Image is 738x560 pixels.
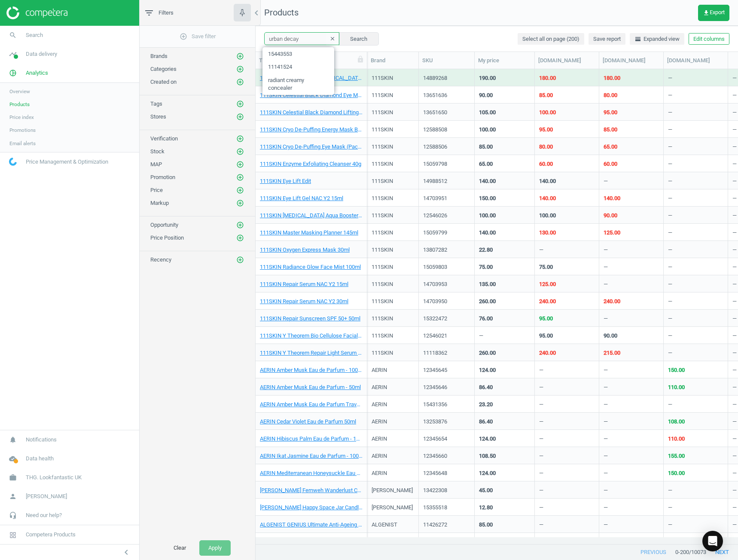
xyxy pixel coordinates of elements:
div: — [668,195,672,205]
span: Filters [159,9,174,17]
span: Promotion [150,174,175,180]
span: Expanded view [634,35,680,43]
a: AERIN Ikat Jasmine Eau de Parfum - 100ml [260,452,363,460]
i: cloud_done [5,450,21,467]
div: — [668,401,672,411]
a: 111SKIN Eye Lift Edit [260,177,311,185]
button: Select all on page (200) [518,33,584,45]
span: THG. Lookfantastic UK [26,474,82,481]
div: — [668,160,672,171]
img: wGWNvw8QSZomAAAAABJRU5ErkJggg== [9,158,17,166]
div: — [604,383,608,394]
div: 110.00 [668,383,685,391]
span: Recency [150,256,171,263]
div: [DOMAIN_NAME] [667,57,724,64]
div: 12345654 [423,435,470,443]
div: 124.00 [479,469,496,477]
a: 111SKIN Y Theorem Repair Light Serum NAC Y2 30ml [260,349,363,357]
div: 111SKIN [372,263,393,274]
span: Need our help? [26,511,62,519]
button: add_circle_outline [236,256,244,264]
div: 75.00 [479,263,493,271]
a: 111SKIN [MEDICAL_DATA] Aqua Booster 20ml [260,212,363,219]
div: 100.00 [479,212,496,219]
button: Search [339,32,379,45]
div: — [604,315,608,326]
div: — [732,401,737,411]
a: 111SKIN Repair Serum NAC Y2 30ml [260,298,348,305]
div: — [668,229,672,240]
span: Stores [150,113,166,120]
div: 124.00 [479,366,496,374]
div: — [668,246,672,257]
button: add_circle_outline [236,147,244,156]
div: 60.00 [604,160,617,168]
i: add_circle_outline [236,234,244,242]
div: — [479,332,483,343]
div: — [604,452,608,463]
div: 111SKIN [372,315,393,326]
i: pie_chart_outlined [5,65,21,81]
span: Analytics [26,69,48,77]
div: — [668,109,672,119]
div: — [732,469,737,480]
div: Open Intercom Messenger [702,531,723,551]
button: add_circle_outline [236,78,244,86]
div: 180.00 [604,74,620,82]
div: — [668,280,672,291]
div: 260.00 [479,298,496,305]
div: — [668,263,672,274]
i: filter_list [144,8,154,18]
div: 95.00 [539,332,553,340]
div: — [668,74,672,85]
div: — [732,91,737,102]
div: — [732,126,737,137]
div: 124.00 [479,435,496,443]
div: — [668,332,672,343]
i: add_circle_outline [236,148,244,155]
span: Email alerts [9,140,36,147]
div: — [732,452,737,463]
span: Products [264,7,299,18]
div: AERIN [372,452,387,463]
img: ajHJNr6hYgQAAAAASUVORK5CYII= [6,6,67,19]
div: — [668,298,672,308]
div: — [539,383,543,394]
div: 111SKIN [372,126,393,137]
div: — [668,349,672,360]
button: add_circle_outline [236,52,244,61]
div: SKU [422,57,471,64]
i: search [5,27,21,43]
div: 15322472 [423,315,470,323]
div: [DOMAIN_NAME] [538,57,595,64]
a: 111SKIN Repair Serum NAC Y2 15ml [260,280,348,288]
div: 86.40 [479,383,493,391]
div: My price [478,57,531,64]
div: 15059798 [423,160,470,168]
div: — [732,298,737,308]
div: 111SKIN [372,109,393,119]
a: ALGENIST GENIUS Ultimate Anti-Ageing Cream 60ml [260,521,363,529]
i: add_circle_outline [236,186,244,194]
div: 111SKIN [372,177,393,188]
a: 111SKIN Celestial Black Diamond Lifting and Firming Treatment Mask Box 155 ml [260,109,363,116]
div: [DOMAIN_NAME] [603,57,660,64]
i: add_circle_outline [180,33,187,40]
div: 150.00 [668,469,685,477]
button: add_circle_outline [236,65,244,73]
div: — [732,177,737,188]
div: 13651636 [423,91,470,99]
button: next [706,545,738,560]
div: 95.00 [539,126,553,134]
div: 130.00 [539,229,556,237]
div: 13807282 [423,246,470,254]
div: 76.00 [479,315,493,323]
div: 111SKIN [372,212,393,222]
div: — [732,315,737,326]
span: Search [26,31,43,39]
button: chevron_left [116,547,137,558]
div: 100.00 [539,212,556,219]
span: MAP [150,161,162,167]
i: add_circle_outline [236,52,244,60]
span: Created on [150,79,177,85]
